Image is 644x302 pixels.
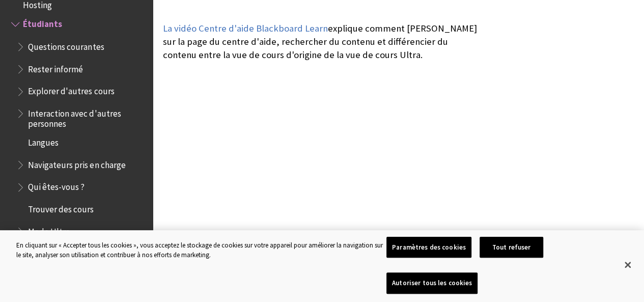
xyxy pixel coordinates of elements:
span: Trouver des cours [28,200,94,214]
span: Étudiants [23,16,62,30]
span: Mode Ultra [28,223,70,236]
span: Questions courantes [28,38,104,51]
button: Tout refuser [480,237,543,258]
a: La vidéo Centre d'aide Blackboard Learn [163,22,328,35]
button: Fermer [617,254,639,276]
span: Qui êtes-vous ? [28,178,85,192]
span: Explorer d'autres cours [28,83,114,96]
button: Autoriser tous les cookies [386,272,478,294]
button: Paramètres des cookies [386,237,471,258]
span: Navigateurs pris en charge [28,156,125,170]
span: Rester informé [28,60,83,74]
span: Langues [28,133,59,147]
div: En cliquant sur « Accepter tous les cookies », vous acceptez le stockage de cookies sur votre app... [16,240,386,260]
iframe: Blackboard Learn Help Center [163,71,483,252]
p: explique comment [PERSON_NAME] sur la page du centre d'aide, rechercher du contenu et différencie... [163,22,483,62]
span: Interaction avec d'autres personnes [28,104,146,128]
